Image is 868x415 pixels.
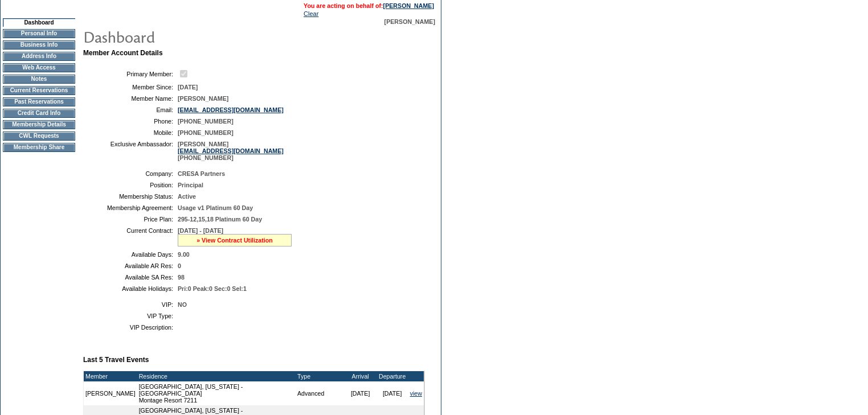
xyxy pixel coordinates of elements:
td: Primary Member: [88,68,173,79]
a: » View Contract Utilization [196,237,273,244]
td: VIP Description: [88,324,173,331]
td: Past Reservations [3,97,75,106]
td: Advanced [296,381,345,405]
td: Member Name: [88,95,173,102]
td: Phone: [88,118,173,125]
a: [EMAIL_ADDRESS][DOMAIN_NAME] [178,147,284,154]
span: [PERSON_NAME] [PHONE_NUMBER] [178,141,284,161]
img: pgTtlDashboard.gif [83,25,310,48]
span: [DATE] - [DATE] [178,227,223,234]
td: Personal Info [3,29,75,38]
span: 98 [178,274,185,281]
span: CRESA Partners [178,170,225,177]
td: Available Days: [88,251,173,258]
span: Pri:0 Peak:0 Sec:0 Sel:1 [178,285,247,292]
td: VIP: [88,301,173,308]
span: 0 [178,262,181,269]
span: 9.00 [178,251,190,258]
td: Current Reservations [3,86,75,95]
td: Company: [88,170,173,177]
td: CWL Requests [3,132,75,141]
span: Principal [178,182,203,188]
td: Membership Status: [88,193,173,200]
td: Type [296,371,345,381]
span: NO [178,301,187,308]
td: Current Contract: [88,227,173,246]
td: Available SA Res: [88,274,173,281]
span: Usage v1 Platinum 60 Day [178,204,253,211]
td: Dashboard [3,18,75,27]
td: Membership Share [3,143,75,152]
td: Business Info [3,40,75,50]
span: You are acting on behalf of: [304,2,434,9]
td: Price Plan: [88,216,173,223]
td: [DATE] [345,381,376,405]
a: [EMAIL_ADDRESS][DOMAIN_NAME] [178,106,284,113]
td: Member Since: [88,84,173,91]
td: Position: [88,182,173,188]
td: Arrival [345,371,376,381]
td: Email: [88,106,173,113]
b: Last 5 Travel Events [83,356,149,364]
td: Membership Agreement: [88,204,173,211]
td: VIP Type: [88,313,173,319]
td: Exclusive Ambassador: [88,141,173,161]
span: [DATE] [178,84,198,91]
td: Member [84,371,137,381]
td: Available Holidays: [88,285,173,292]
td: Address Info [3,52,75,61]
span: [PERSON_NAME] [178,95,228,102]
td: Membership Details [3,120,75,129]
a: [PERSON_NAME] [383,2,434,9]
span: 295-12,15,18 Platinum 60 Day [178,216,262,223]
td: Credit Card Info [3,109,75,118]
td: [GEOGRAPHIC_DATA], [US_STATE] - [GEOGRAPHIC_DATA] Montage Resort 7211 [137,381,296,405]
a: view [410,390,422,397]
td: Residence [137,371,296,381]
span: Active [178,193,196,200]
td: Notes [3,75,75,84]
b: Member Account Details [83,49,163,57]
td: [PERSON_NAME] [84,381,137,405]
span: [PERSON_NAME] [384,18,435,25]
td: [DATE] [376,381,408,405]
td: Mobile: [88,129,173,136]
td: Departure [376,371,408,381]
td: Web Access [3,63,75,72]
a: Clear [304,10,318,17]
span: [PHONE_NUMBER] [178,129,234,136]
td: Available AR Res: [88,262,173,269]
span: [PHONE_NUMBER] [178,118,234,125]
